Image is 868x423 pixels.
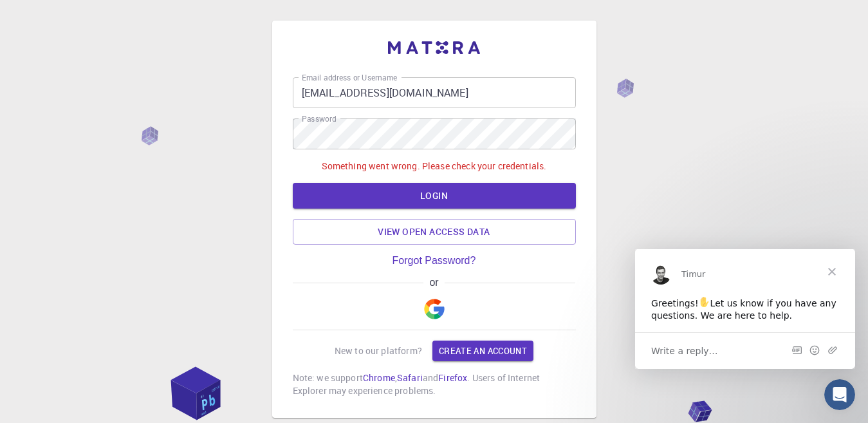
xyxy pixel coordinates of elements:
[302,113,336,124] label: Password
[363,371,395,384] a: Chrome
[432,341,533,361] a: Create an account
[293,183,576,209] button: LOGIN
[397,371,423,384] a: Safari
[322,160,547,173] p: Something went wrong. Please check your credentials.
[293,219,576,245] a: View open access data
[635,249,855,369] iframe: Intercom live chat message
[424,299,445,319] img: Google
[423,277,445,288] span: or
[438,371,467,384] a: Firefox
[824,379,855,410] iframe: Intercom live chat
[302,72,397,83] label: Email address or Username
[16,46,204,73] div: Greetings! Let us know if you have any questions. We are here to help.
[335,344,422,357] p: New to our platform?
[392,255,476,267] a: Forgot Password?
[293,371,576,397] p: Note: we support , and . Users of Internet Explorer may experience problems.
[16,93,83,110] span: Write a reply…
